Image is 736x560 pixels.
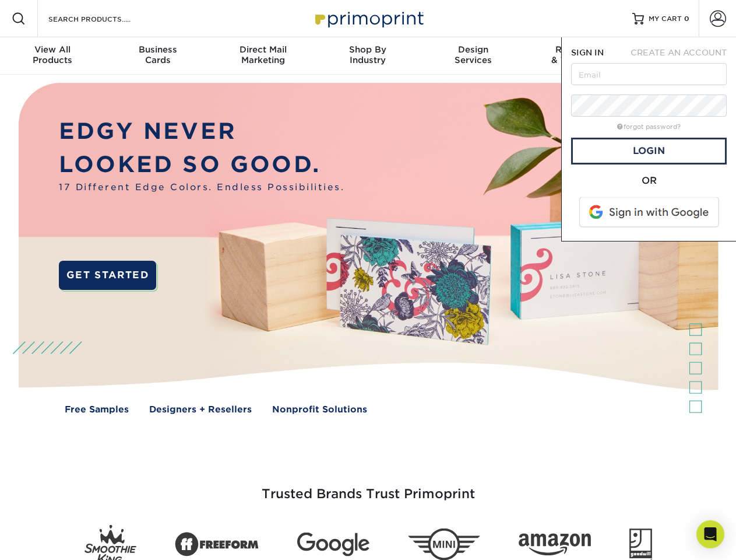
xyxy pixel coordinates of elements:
div: Cards [105,44,210,65]
a: Shop ByIndustry [315,37,420,75]
a: DesignServices [421,37,526,75]
span: 0 [684,15,689,23]
div: Services [421,44,526,65]
span: Shop By [315,44,420,55]
img: Primoprint [310,6,427,31]
span: Resources [526,44,631,55]
a: Designers + Resellers [149,403,252,416]
input: SEARCH PRODUCTS..... [47,12,161,26]
span: Direct Mail [210,44,315,55]
a: Direct MailMarketing [210,37,315,75]
p: LOOKED SO GOOD. [59,148,344,181]
img: Goodwill [629,528,652,560]
span: CREATE AN ACCOUNT [631,48,727,57]
h3: Trusted Brands Trust Primoprint [27,459,709,516]
img: Google [297,533,369,556]
a: forgot password? [617,123,681,131]
span: Business [105,44,210,55]
div: OR [571,174,727,188]
div: Open Intercom Messenger [696,520,724,548]
a: Login [571,138,727,164]
a: Resources& Templates [526,37,631,75]
div: Marketing [210,44,315,65]
input: Email [571,63,727,85]
div: & Templates [526,44,631,65]
a: Nonprofit Solutions [272,403,367,416]
span: 17 Different Edge Colors. Endless Possibilities. [59,181,344,194]
a: Free Samples [65,403,129,416]
div: Industry [315,44,420,65]
a: GET STARTED [59,261,156,290]
img: Amazon [519,534,591,556]
span: SIGN IN [571,48,604,57]
span: MY CART [649,14,682,24]
p: EDGY NEVER [59,115,344,148]
span: Design [421,44,526,55]
a: BusinessCards [105,37,210,75]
